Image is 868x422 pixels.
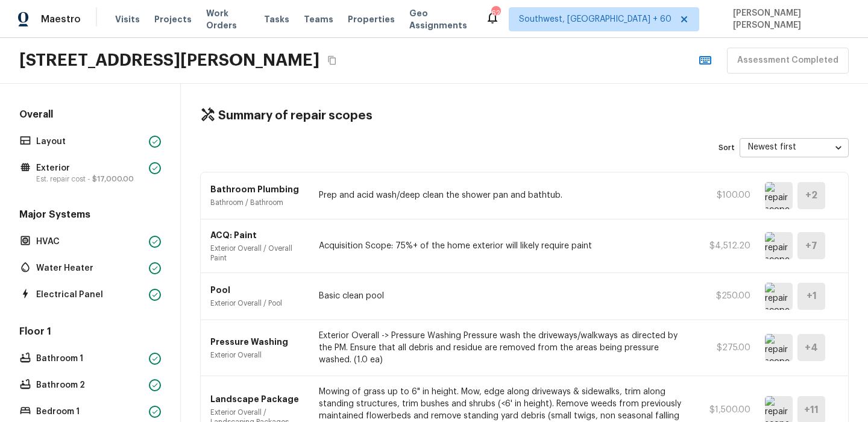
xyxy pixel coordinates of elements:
h5: + 1 [807,289,817,303]
h5: Major Systems [17,208,163,224]
p: Exterior Overall / Overall Paint [210,244,304,263]
p: ACQ: Paint [210,229,304,241]
span: $17,000.00 [92,175,134,183]
p: $250.00 [696,290,750,302]
h5: + 4 [805,341,818,354]
img: repair scope asset [765,334,793,361]
p: $1,500.00 [696,404,750,416]
h5: Floor 1 [17,325,163,341]
span: Teams [304,13,333,25]
p: $275.00 [696,342,750,354]
button: Copy Address [324,52,340,68]
p: Bathroom 1 [36,353,144,365]
p: Basic clean pool [319,290,682,302]
span: Southwest, [GEOGRAPHIC_DATA] + 60 [519,13,671,25]
p: Bathroom / Bathroom [210,198,304,207]
p: Acquisition Scope: 75%+ of the home exterior will likely require paint [319,240,682,252]
p: Bathroom 2 [36,379,144,391]
p: Exterior Overall -> Pressure Washing Pressure wash the driveways/walkways as directed by the PM. ... [319,330,682,366]
span: Maestro [41,13,81,25]
p: Exterior Overall [210,350,304,360]
p: Electrical Panel [36,289,144,301]
div: 629 [491,7,500,19]
p: Pool [210,284,304,296]
img: repair scope asset [765,232,793,259]
p: Sort [719,143,735,153]
p: Landscape Package [210,393,304,405]
span: Visits [115,13,140,25]
p: Est. repair cost - [36,174,144,184]
h5: + 2 [805,189,817,202]
p: Water Heater [36,262,144,274]
span: Properties [348,13,395,25]
p: $4,512.20 [696,240,750,252]
span: Tasks [264,15,289,24]
p: Pressure Washing [210,336,304,348]
h5: Overall [17,108,163,124]
p: HVAC [36,236,144,248]
p: Bedroom 1 [36,406,144,418]
h4: Summary of repair scopes [218,108,373,124]
span: [PERSON_NAME] [PERSON_NAME] [728,7,850,31]
h2: [STREET_ADDRESS][PERSON_NAME] [19,49,319,71]
img: repair scope asset [765,283,793,310]
p: Bathroom Plumbing [210,183,304,195]
p: $100.00 [696,189,750,201]
p: Prep and acid wash/deep clean the shower pan and bathtub. [319,189,682,201]
p: Layout [36,136,144,148]
p: Exterior [36,162,144,174]
h5: + 11 [804,403,819,417]
h5: + 7 [805,239,817,253]
span: Geo Assignments [409,7,471,31]
img: repair scope asset [765,182,793,209]
span: Projects [154,13,192,25]
p: Exterior Overall / Pool [210,298,304,308]
div: Newest first [740,131,849,163]
span: Work Orders [206,7,250,31]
